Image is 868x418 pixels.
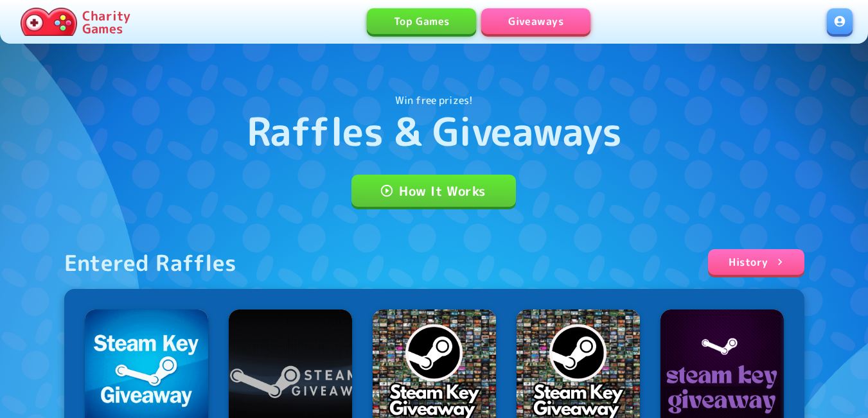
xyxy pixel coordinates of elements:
[82,9,130,35] p: Charity Games
[15,5,136,39] a: Charity Games
[395,92,473,108] p: Win free prizes!
[351,175,516,207] a: How It Works
[64,249,237,276] div: Entered Raffles
[247,108,622,154] h1: Raffles & Giveaways
[481,8,590,34] a: Giveaways
[21,8,77,36] img: Charity.Games
[708,249,804,275] a: History
[367,8,476,34] a: Top Games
